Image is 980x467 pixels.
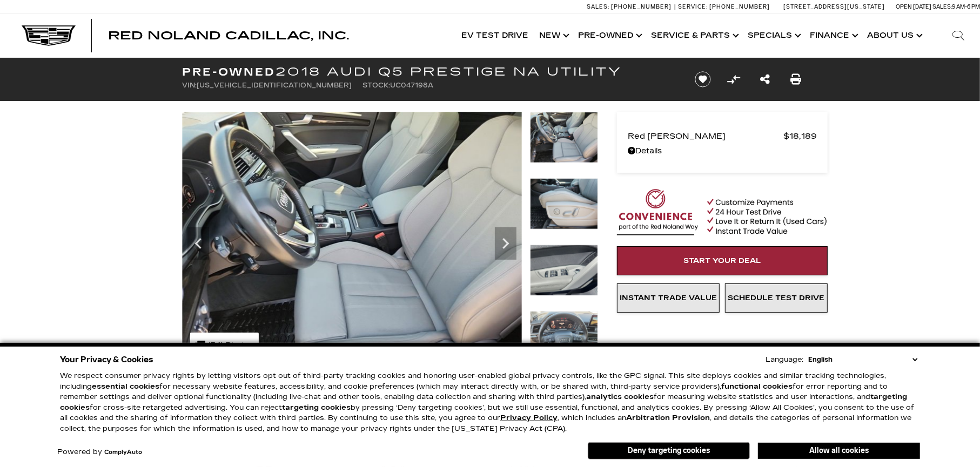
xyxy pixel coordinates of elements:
[766,356,803,363] div: Language:
[390,82,433,89] span: UC047198A
[674,4,773,10] a: Service: [PHONE_NUMBER]
[617,246,828,275] a: Start Your Deal
[182,66,676,78] h1: 2018 Audi Q5 Prestige NA Utility
[862,14,926,57] a: About Us
[691,71,715,88] button: Save vehicle
[790,72,801,87] a: Print this Pre-Owned 2018 Audi Q5 Prestige NA Utility
[709,3,770,10] span: [PHONE_NUMBER]
[678,3,708,10] span: Service:
[937,14,980,57] div: Search
[182,82,197,89] span: VIN:
[721,382,793,391] strong: functional cookies
[611,3,672,10] span: [PHONE_NUMBER]
[620,294,717,302] span: Instant Trade Value
[363,82,390,89] span: Stock:
[587,4,674,10] a: Sales: [PHONE_NUMBER]
[573,14,646,57] a: Pre-Owned
[758,443,920,459] button: Allow all cookies
[726,71,742,87] button: Compare Vehicle
[932,3,952,10] span: Sales:
[282,403,351,412] strong: targeting cookies
[806,354,920,365] select: Language Select
[530,245,598,296] img: Used 2018 Blue Audi Prestige image 12
[617,283,720,313] a: Instant Trade Value
[628,144,817,159] a: Details
[586,392,654,401] strong: analytics cookies
[728,294,825,302] span: Schedule Test Drive
[804,14,862,57] a: Finance
[626,414,710,422] strong: Arbitration Provision
[530,178,598,229] img: Used 2018 Blue Audi Prestige image 11
[896,3,931,10] span: Open [DATE]
[22,25,76,46] img: Cadillac Dark Logo with Cadillac White Text
[60,392,907,412] strong: targeting cookies
[742,14,804,57] a: Specials
[57,449,142,456] div: Powered by
[182,112,522,367] img: Used 2018 Blue Audi Prestige image 10
[783,3,885,10] a: [STREET_ADDRESS][US_STATE]
[104,449,142,456] a: ComplyAuto
[108,30,349,41] a: Red Noland Cadillac, Inc.
[182,65,276,78] strong: Pre-Owned
[725,283,828,313] a: Schedule Test Drive
[530,112,598,163] img: Used 2018 Blue Audi Prestige image 10
[187,227,209,260] div: Previous
[952,3,980,10] span: 9 AM-6 PM
[683,256,761,265] span: Start Your Deal
[628,128,783,144] span: Red [PERSON_NAME]
[495,227,516,260] div: Next
[534,14,573,57] a: New
[197,82,352,89] span: [US_VEHICLE_IDENTIFICATION_NUMBER]
[783,128,817,144] span: $18,189
[500,414,558,422] u: Privacy Policy
[456,14,534,57] a: EV Test Drive
[530,311,598,362] img: Used 2018 Blue Audi Prestige image 13
[60,352,153,367] span: Your Privacy & Cookies
[108,29,349,42] span: Red Noland Cadillac, Inc.
[587,3,609,10] span: Sales:
[60,371,920,434] p: We respect consumer privacy rights by letting visitors opt out of third-party tracking cookies an...
[588,442,750,459] button: Deny targeting cookies
[760,72,770,87] a: Share this Pre-Owned 2018 Audi Q5 Prestige NA Utility
[628,128,817,144] a: Red [PERSON_NAME] $18,189
[646,14,742,57] a: Service & Parts
[190,333,259,358] div: (34) Photos
[92,382,159,391] strong: essential cookies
